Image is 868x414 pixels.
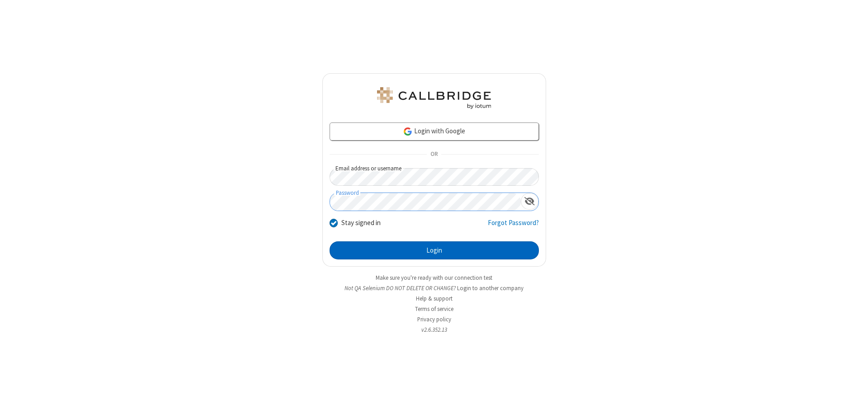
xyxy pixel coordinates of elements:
a: Forgot Password? [488,218,539,235]
a: Make sure you're ready with our connection test [376,274,492,282]
button: Login to another company [457,284,524,292]
input: Email address or username [330,168,539,186]
a: Privacy policy [417,315,451,323]
li: Not QA Selenium DO NOT DELETE OR CHANGE? [322,284,546,292]
img: QA Selenium DO NOT DELETE OR CHANGE [375,87,493,109]
a: Login with Google [330,122,539,141]
a: Help & support [416,295,453,302]
li: v2.6.352.13 [322,325,546,334]
label: Stay signed in [341,218,381,228]
button: Login [330,241,539,259]
img: google-icon.png [403,127,413,136]
span: OR [427,148,441,161]
input: Password [330,193,521,211]
a: Terms of service [415,305,453,313]
div: Show password [521,193,538,210]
